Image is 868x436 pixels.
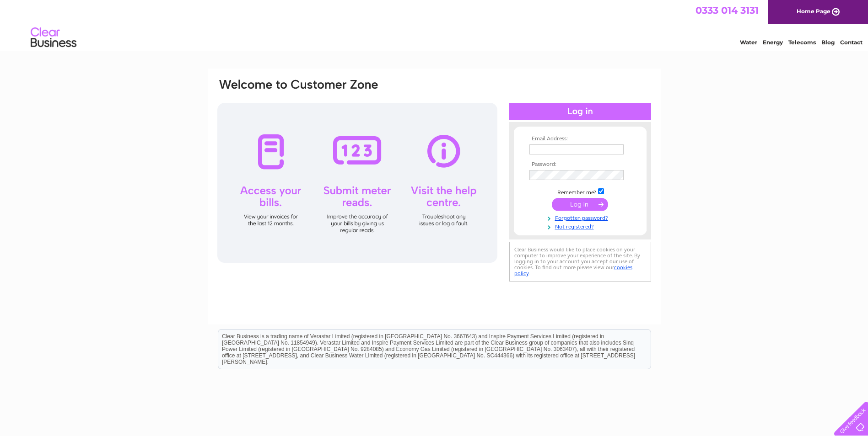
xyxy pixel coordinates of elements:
[30,24,77,52] img: logo.png
[840,39,863,46] a: Contact
[552,198,608,211] input: Submit
[527,187,633,196] td: Remember me?
[529,213,633,222] a: Forgotten password?
[788,39,816,46] a: Telecoms
[740,39,757,46] a: Water
[527,136,633,142] th: Email Address:
[695,5,759,16] a: 0333 014 3131
[763,39,783,46] a: Energy
[821,39,835,46] a: Blog
[509,242,651,282] div: Clear Business would like to place cookies on your computer to improve your experience of the sit...
[514,264,632,276] a: cookies policy
[218,5,651,44] div: Clear Business is a trading name of Verastar Limited (registered in [GEOGRAPHIC_DATA] No. 3667643...
[527,161,633,168] th: Password:
[529,222,633,230] a: Not registered?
